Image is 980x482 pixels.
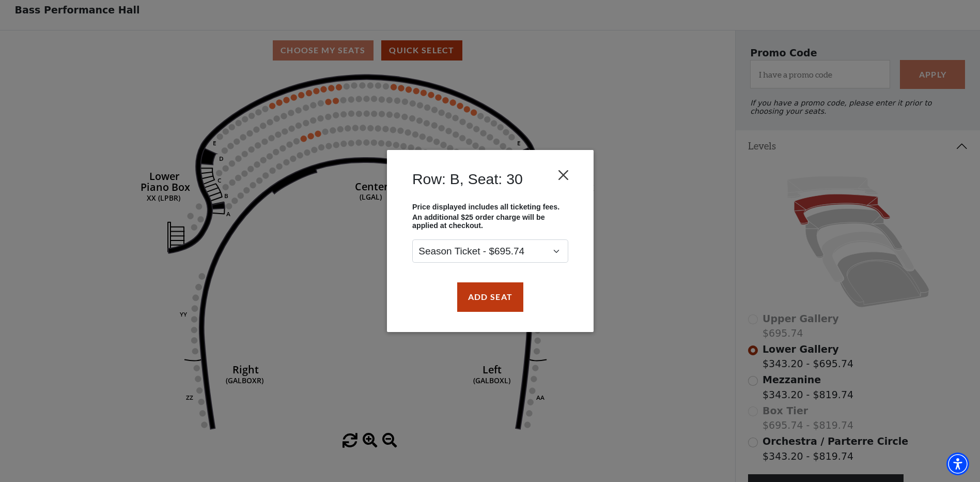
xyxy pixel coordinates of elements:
[946,453,969,475] div: Accessibility Menu
[412,203,568,211] p: Price displayed includes all ticketing fees.
[553,165,573,185] button: Close
[412,214,568,230] p: An additional $25 order charge will be applied at checkout.
[412,170,523,188] h4: Row: B, Seat: 30
[457,282,523,311] button: Add Seat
